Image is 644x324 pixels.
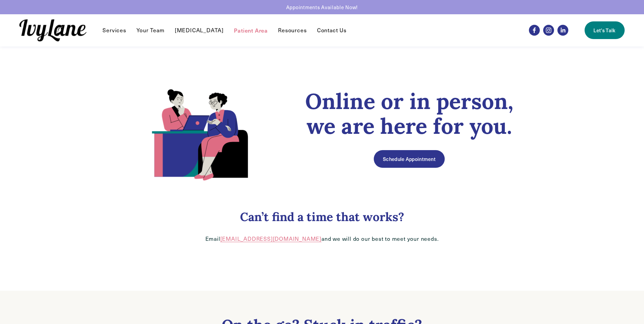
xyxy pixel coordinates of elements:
a: Your Team [136,26,164,34]
a: [EMAIL_ADDRESS][DOMAIN_NAME] [220,235,321,242]
a: LinkedIn [557,25,568,36]
a: folder dropdown [103,26,126,34]
h3: Can’t find a time that works? [118,210,526,224]
span: Resources [278,27,307,34]
a: Schedule Appointment [374,150,444,168]
h1: Online or in person, we are here for you. [293,89,526,139]
a: [MEDICAL_DATA] [175,26,224,34]
a: Contact Us [317,26,347,34]
a: Instagram [543,25,554,36]
a: Let's Talk [585,21,625,39]
p: Email and we will do our best to meet your needs. [118,235,526,242]
img: Ivy Lane Counseling &mdash; Therapy that works for you [19,19,87,41]
span: Services [103,27,126,34]
a: Facebook [529,25,540,36]
a: Patient Area [234,26,268,34]
a: folder dropdown [278,26,307,34]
